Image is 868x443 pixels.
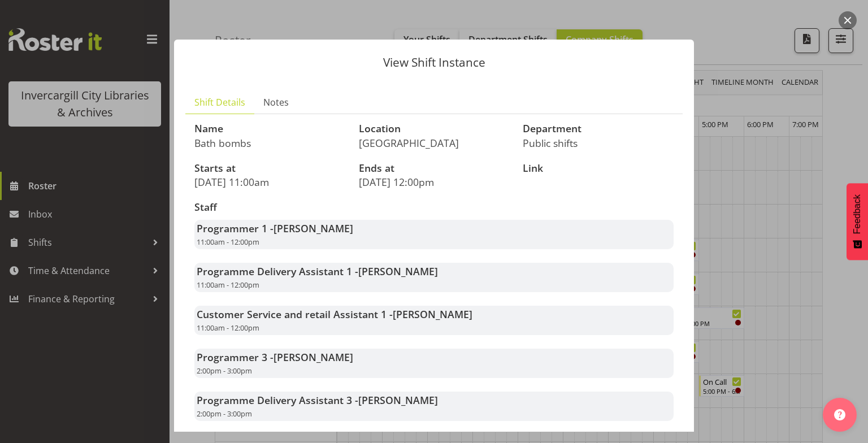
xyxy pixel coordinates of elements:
p: [DATE] 11:00am [194,176,345,188]
h3: Staff [194,202,674,213]
span: 11:00am - 12:00pm [197,237,259,247]
span: 2:00pm - 3:00pm [197,366,252,376]
strong: Programmer 1 - [197,221,353,235]
span: [PERSON_NAME] [358,393,438,407]
span: 11:00am - 12:00pm [197,323,259,333]
span: Shift Details [194,95,245,109]
strong: Programme Delivery Assistant 1 - [197,264,438,278]
h3: Starts at [194,163,345,174]
p: View Shift Instance [185,57,683,68]
img: help-xxl-2.png [834,409,845,420]
p: Bath bombs [194,137,345,149]
span: 11:00am - 12:00pm [197,280,259,290]
h3: Link [523,163,674,174]
span: [PERSON_NAME] [274,350,353,364]
strong: Programme Delivery Assistant 3 - [197,393,438,407]
strong: Programmer 3 - [197,350,353,364]
span: Notes [263,95,289,109]
p: [GEOGRAPHIC_DATA] [359,137,510,149]
p: Public shifts [523,137,674,149]
span: [PERSON_NAME] [358,264,438,278]
button: Feedback - Show survey [847,183,868,260]
span: [PERSON_NAME] [393,307,472,321]
span: 2:00pm - 3:00pm [197,409,252,419]
h3: Department [523,123,674,134]
span: [PERSON_NAME] [274,221,353,235]
h3: Ends at [359,163,510,174]
h3: Name [194,123,345,134]
h3: Location [359,123,510,134]
strong: Customer Service and retail Assistant 1 - [197,307,472,321]
span: Feedback [852,194,862,234]
p: [DATE] 12:00pm [359,176,510,188]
